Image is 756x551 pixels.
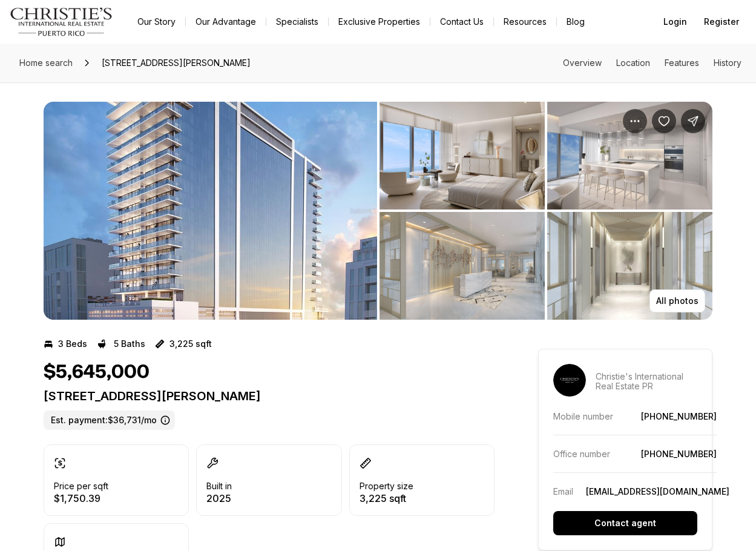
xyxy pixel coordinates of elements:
[10,7,113,36] img: logo
[206,493,232,503] p: 2025
[547,102,712,210] button: View image gallery
[649,289,705,312] button: All photos
[641,411,717,421] a: [PHONE_NUMBER]
[547,212,712,320] button: View image gallery
[553,449,610,459] p: Office number
[266,13,328,30] a: Specialists
[360,493,413,503] p: 3,225 sqft
[360,481,413,491] p: Property size
[714,58,741,68] a: Skip to: History
[586,486,729,497] a: [EMAIL_ADDRESS][DOMAIN_NAME]
[681,109,705,133] button: Share Property: 1149 ASHFORD AVENUE VANDERBILT RESIDENCES #904
[186,13,266,30] a: Our Advantage
[54,493,108,503] p: $1,750.39
[594,518,656,528] p: Contact agent
[616,58,650,68] a: Skip to: Location
[663,17,687,27] span: Login
[557,13,594,30] a: Blog
[494,13,556,30] a: Resources
[380,102,545,210] button: View image gallery
[44,389,495,403] p: [STREET_ADDRESS][PERSON_NAME]
[596,372,697,391] p: Christie's International Real Estate PR
[97,334,145,354] button: 5 Baths
[665,58,699,68] a: Skip to: Features
[329,13,430,30] a: Exclusive Properties
[44,102,377,320] li: 1 of 4
[656,10,694,34] button: Login
[206,481,232,491] p: Built in
[54,481,108,491] p: Price per sqft
[44,102,712,320] div: Listing Photos
[697,10,746,34] button: Register
[553,411,613,421] p: Mobile number
[97,53,255,73] span: [STREET_ADDRESS][PERSON_NAME]
[114,339,145,349] p: 5 Baths
[563,58,602,68] a: Skip to: Overview
[623,109,647,133] button: Property options
[656,296,698,306] p: All photos
[58,339,87,349] p: 3 Beds
[430,13,493,30] button: Contact Us
[19,58,73,68] span: Home search
[553,486,573,497] p: Email
[169,339,212,349] p: 3,225 sqft
[44,102,377,320] button: View image gallery
[44,411,175,430] label: Est. payment: $36,731/mo
[380,102,713,320] li: 2 of 4
[652,109,676,133] button: Save Property: 1149 ASHFORD AVENUE VANDERBILT RESIDENCES #904
[704,17,739,27] span: Register
[563,58,741,68] nav: Page section menu
[641,449,717,459] a: [PHONE_NUMBER]
[44,361,150,384] h1: $5,645,000
[380,212,545,320] button: View image gallery
[128,13,185,30] a: Our Story
[553,511,697,535] button: Contact agent
[15,53,77,73] a: Home search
